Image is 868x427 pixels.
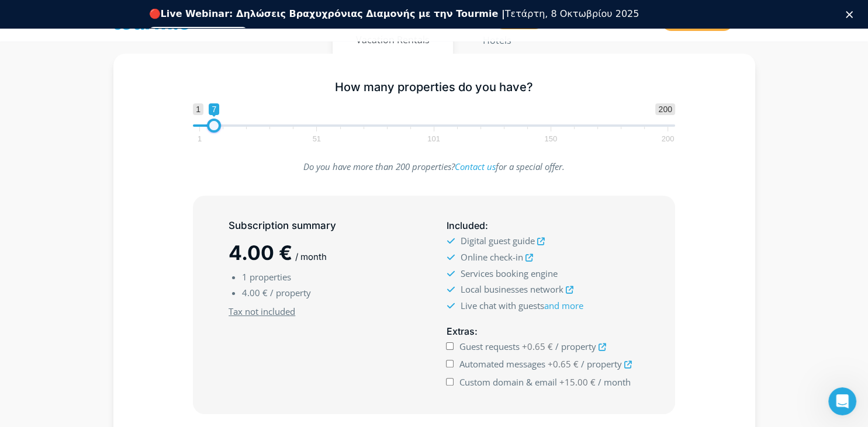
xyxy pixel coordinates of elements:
h5: : [446,218,639,233]
span: 101 [426,136,442,141]
h5: How many properties do you have? [193,80,675,95]
div: 🔴 Τετάρτη, 8 Οκτωβρίου 2025 [149,8,639,20]
span: Custom domain & email [459,376,557,388]
a: Contact us [455,161,496,172]
span: / month [598,376,631,388]
span: / property [555,341,596,352]
span: Guest requests [459,341,520,352]
span: Live chat with guests [460,300,583,311]
span: / property [270,287,311,298]
span: Services booking engine [460,268,557,279]
span: 150 [542,136,559,141]
h5: Subscription summary [229,218,421,233]
span: 200 [655,103,675,115]
span: 51 [311,136,323,141]
span: 1 [193,103,203,115]
span: 7 [209,103,219,115]
span: 4.00 € [229,241,292,265]
span: +15.00 € [559,376,596,388]
span: Automated messages [459,358,545,370]
span: +0.65 € [522,341,553,352]
span: Local businesses network [460,283,563,295]
u: Tax not included [229,306,295,317]
span: +0.65 € [548,358,579,370]
p: Do you have more than 200 properties? for a special offer. [193,159,675,175]
span: 1 [196,136,203,141]
div: Κλείσιμο [846,11,857,18]
h5: : [446,324,639,339]
span: Digital guest guide [460,235,534,247]
span: / month [295,251,327,262]
a: Εγγραφείτε δωρεάν [149,27,248,41]
span: Included [446,220,485,231]
span: / property [581,358,622,370]
span: Online check-in [460,251,523,263]
span: 4.00 € [242,287,268,298]
iframe: Intercom live chat [828,387,856,415]
span: 1 [242,271,247,283]
span: Extras [446,325,474,337]
a: and more [544,300,583,311]
span: properties [250,271,291,283]
span: 200 [660,136,676,141]
b: Live Webinar: Δηλώσεις Βραχυχρόνιας Διαμονής με την Tourmie | [161,8,505,19]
